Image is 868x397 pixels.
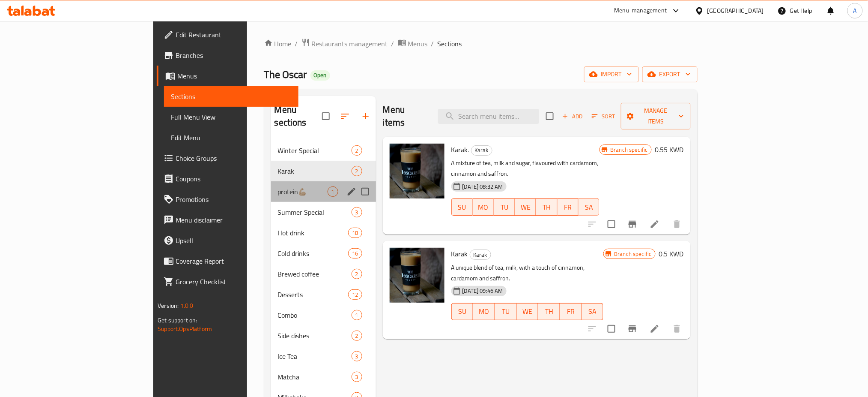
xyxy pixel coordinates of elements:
div: Winter Special [278,145,352,156]
div: items [348,289,362,300]
span: 3 [352,373,362,381]
div: Ice Tea3 [271,346,376,367]
button: TU [494,198,515,216]
div: Combo1 [271,305,376,325]
div: Karak [471,145,492,156]
span: Version: [158,300,179,311]
button: SU [451,198,473,216]
button: FR [560,303,582,320]
a: Edit Menu [164,127,298,148]
button: Sort [590,110,617,123]
input: search [438,109,539,124]
span: TH [542,305,557,318]
span: [DATE] 08:32 AM [459,183,507,191]
button: TU [495,303,517,320]
button: delete [667,319,687,339]
div: items [352,372,362,382]
span: 16 [349,250,361,258]
img: Karak. [390,144,444,198]
span: SU [455,201,469,214]
button: Add section [355,106,376,126]
p: A mixture of tea, milk and sugar, flavoured with cardamom, cinnamon and saffron. [451,158,600,179]
span: Desserts [278,289,349,300]
div: Open [310,70,330,81]
span: Hot drink [278,228,349,238]
button: MO [473,303,495,320]
a: Grocery Checklist [157,271,298,292]
button: export [642,66,698,82]
span: WE [519,201,533,214]
div: Hot drink18 [271,223,376,243]
button: WE [517,303,539,320]
span: Upsell [176,235,292,246]
span: Select section [541,107,559,125]
span: Full Menu View [171,112,292,122]
div: Cold drinks16 [271,243,376,264]
img: Karak [390,248,444,303]
h6: 0.55 KWD [655,144,684,156]
div: items [348,248,362,259]
button: Branch-specific-item [622,214,643,235]
div: items [352,145,362,156]
span: Karak [470,250,491,260]
a: Menu disclaimer [157,210,298,230]
button: edit [345,185,358,198]
li: / [431,39,434,49]
span: 18 [349,229,361,237]
span: 3 [352,352,362,361]
span: Brewed coffee [278,269,352,279]
span: 2 [352,147,362,155]
h6: 0.5 KWD [659,248,684,260]
span: TH [540,201,554,214]
span: 2 [352,167,362,175]
div: items [352,269,362,279]
a: Coverage Report [157,251,298,271]
span: TU [498,305,513,318]
a: Branches [157,45,298,66]
span: 2 [352,332,362,340]
span: 1.0.0 [180,300,194,311]
span: 12 [349,291,361,299]
a: Choice Groups [157,148,298,168]
div: items [352,331,362,341]
div: items [352,310,362,320]
span: Sort [592,111,615,121]
span: Manage items [628,105,684,127]
a: Full Menu View [164,107,298,127]
div: Side dishes [278,331,352,341]
a: Promotions [157,189,298,210]
div: Matcha [278,372,352,382]
span: SU [455,305,470,318]
span: Select to update [603,215,620,233]
span: Add [561,111,584,121]
button: Manage items [621,103,691,129]
span: Menus [408,39,428,49]
span: A [853,6,857,15]
span: Ice Tea [278,351,352,361]
div: Brewed coffee2 [271,264,376,284]
span: MO [476,201,490,214]
span: Cold drinks [278,248,349,259]
span: Branch specific [611,250,655,258]
span: Karak [278,166,352,176]
span: protein💪🏼 [278,186,328,197]
div: Matcha3 [271,367,376,387]
div: items [348,228,362,238]
span: Add item [559,110,586,123]
span: Summer Special [278,207,352,217]
button: SA [582,303,604,320]
span: export [649,69,691,80]
span: Karak [471,145,492,155]
span: Choice Groups [176,153,292,163]
span: Menus [177,71,292,81]
li: / [391,39,394,49]
a: Menus [398,38,428,49]
div: items [352,351,362,361]
span: Get support on: [158,315,197,326]
a: Sections [164,86,298,107]
span: Coupons [176,174,292,184]
button: FR [558,198,579,216]
a: Support.OpsPlatform [158,323,212,334]
span: Karak [451,247,468,260]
